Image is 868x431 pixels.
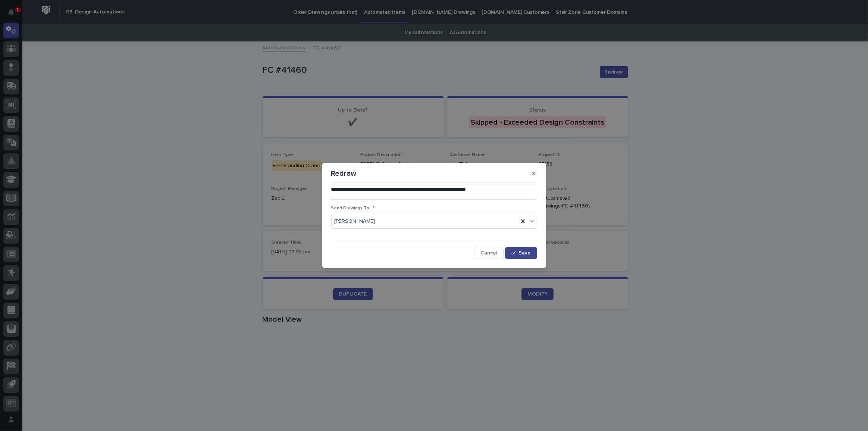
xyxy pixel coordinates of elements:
span: Save [519,250,531,256]
button: Save [505,247,537,259]
span: Send Drawings To... [331,206,375,210]
button: Cancel [474,247,504,259]
span: Cancel [480,250,497,256]
p: Redraw [331,169,357,178]
span: [PERSON_NAME] [335,218,375,225]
